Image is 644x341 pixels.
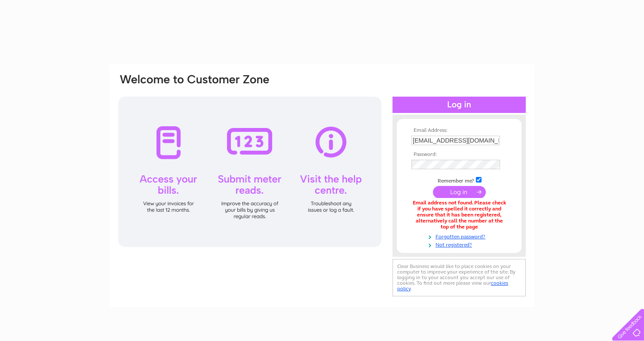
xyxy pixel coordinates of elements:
a: Forgotten password? [411,232,509,240]
td: Remember me? [409,176,509,184]
input: Submit [433,186,486,198]
th: Password: [409,152,509,158]
th: Email Address: [409,128,509,134]
a: Not registered? [411,240,509,248]
a: cookies policy [397,280,508,292]
div: Clear Business would like to place cookies on your computer to improve your experience of the sit... [393,259,526,296]
div: Email address not found. Please check if you have spelled it correctly and ensure that it has bee... [411,200,507,230]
